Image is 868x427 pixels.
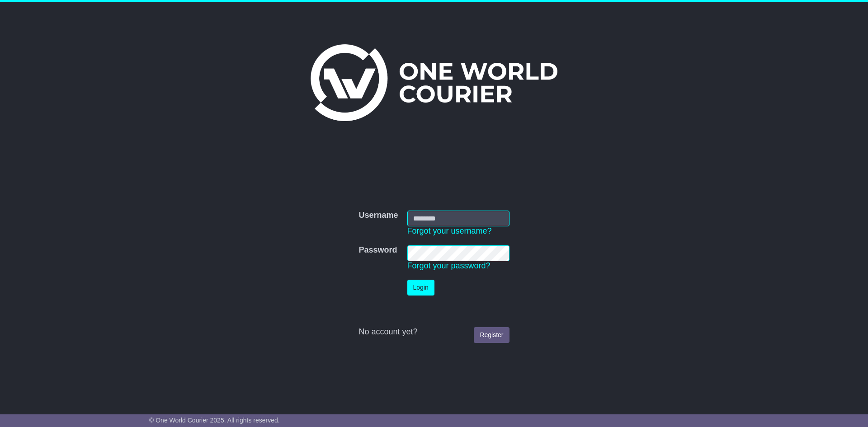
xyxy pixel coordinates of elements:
label: Password [359,245,397,255]
label: Username [359,211,398,221]
button: Login [407,280,434,296]
div: No account yet? [359,327,509,337]
img: One World [311,44,557,121]
a: Forgot your password? [407,261,491,270]
a: Register [474,327,509,343]
span: © One World Courier 2025. All rights reserved. [149,417,280,424]
a: Forgot your username? [407,226,492,235]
